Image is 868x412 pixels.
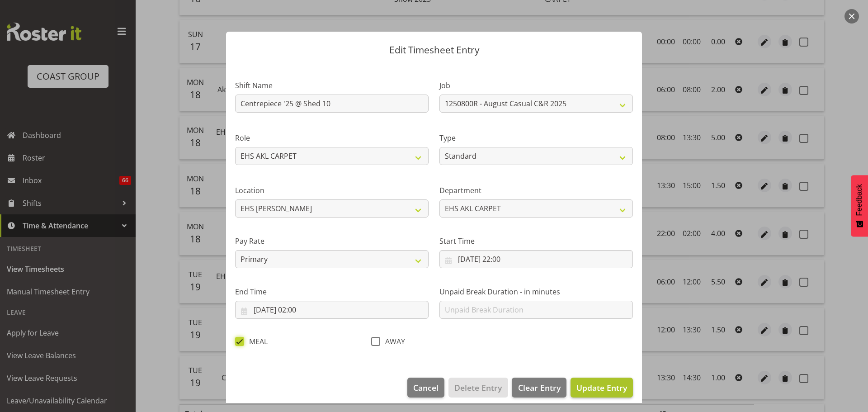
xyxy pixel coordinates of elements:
[448,378,508,398] button: Delete Entry
[454,382,502,393] span: Delete Entry
[439,133,633,143] label: Type
[512,378,566,398] button: Clear Entry
[576,382,627,393] span: Update Entry
[244,337,268,346] span: MEAL
[413,382,439,393] span: Cancel
[439,185,633,196] label: Department
[439,301,633,319] input: Unpaid Break Duration
[851,175,868,237] button: Feedback - Show survey
[439,250,633,268] input: Click to select...
[235,80,429,91] label: Shift Name
[235,95,429,113] input: Shift Name
[235,185,429,196] label: Location
[380,337,405,346] span: AWAY
[235,236,429,246] label: Pay Rate
[235,133,429,143] label: Role
[235,301,429,319] input: Click to select...
[235,286,429,297] label: End Time
[439,286,633,297] label: Unpaid Break Duration - in minutes
[518,382,561,393] span: Clear Entry
[439,80,633,91] label: Job
[439,236,633,246] label: Start Time
[855,184,863,216] span: Feedback
[571,378,633,398] button: Update Entry
[407,378,444,398] button: Cancel
[235,45,633,55] p: Edit Timesheet Entry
